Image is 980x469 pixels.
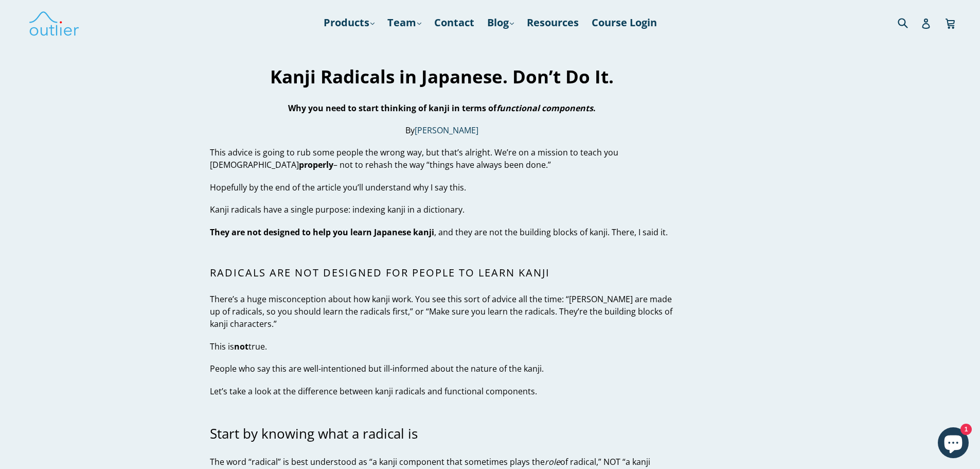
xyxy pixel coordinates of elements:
[210,181,674,194] p: Hopefully by the end of the article you’ll understand why I say this.
[210,227,434,238] strong: They are not designed to help you learn Japanese kanji
[210,146,674,171] p: This advice is going to rub some people the wrong way, but that’s alright. We’re on a mission to ...
[935,427,972,461] inbox-online-store-chat: Shopify online store chat
[288,102,596,114] strong: Why you need to start thinking of kanji in terms of .
[545,456,560,467] em: role
[210,385,674,397] p: Let’s take a look at the difference between kanji radicals and functional components.
[210,226,674,238] p: , and they are not the building blocks of kanji. There, I said it.
[299,159,333,170] strong: properly
[210,267,674,279] h2: Radicals are not designed for people to learn kanji
[382,13,426,32] a: Team
[318,13,380,32] a: Products
[210,340,674,353] p: This is true.
[895,12,923,33] input: Search
[586,13,662,32] a: Course Login
[210,124,674,136] p: By
[270,64,614,89] strong: Kanji Radicals in Japanese. Don’t Do It.
[210,362,674,375] p: People who say this are well-intentioned but ill-informed about the nature of the kanji.
[234,341,248,352] strong: not
[522,13,584,32] a: Resources
[28,8,80,38] img: Outlier Linguistics
[429,13,479,32] a: Contact
[210,203,674,216] p: Kanji radicals have a single purpose: indexing kanji in a dictionary.
[482,13,519,32] a: Blog
[210,293,674,330] p: There’s a huge misconception about how kanji work. You see this sort of advice all the time: “[PE...
[210,426,674,442] h3: Start by knowing what a radical is
[415,125,478,136] a: [PERSON_NAME]
[496,102,593,114] em: functional components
